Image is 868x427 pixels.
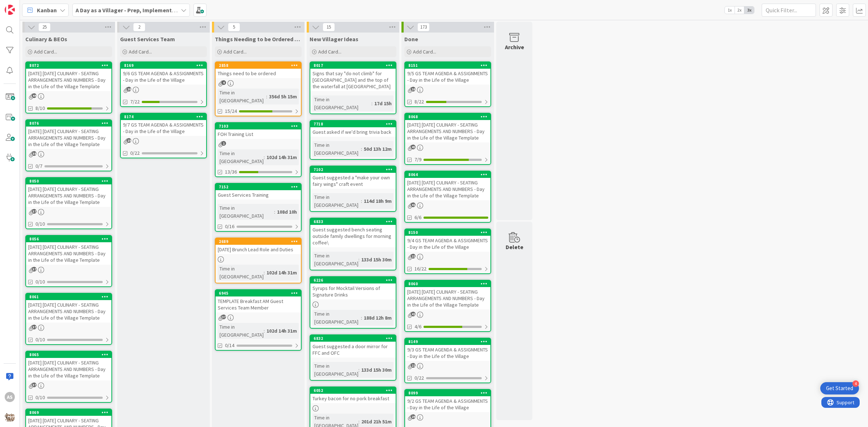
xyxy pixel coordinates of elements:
[218,149,264,165] div: Time in [GEOGRAPHIC_DATA]
[26,62,111,69] div: 8072
[219,239,301,244] div: 2689
[26,184,111,207] div: [DATE] [DATE] CULINARY - SEATING ARRANGEMENTS AND NUMBERS - Day in the Life of the Village Template
[310,334,396,381] a: 6832Guest suggested a door mirror for FFC and OFCTime in [GEOGRAPHIC_DATA]:133d 15h 30m
[404,35,418,43] span: Done
[310,276,396,329] a: 6226Syrups for Mocktail Versions of Signature DrinksTime in [GEOGRAPHIC_DATA]:188d 12h 8m
[312,141,361,157] div: Time in [GEOGRAPHIC_DATA]
[405,390,490,396] div: 8099
[361,314,362,322] span: :
[26,409,111,416] div: 8069
[26,236,111,242] div: 8056
[310,277,396,299] div: 6226Syrups for Mocktail Versions of Signature Drinks
[32,209,37,214] span: 37
[405,171,490,200] div: 8064[DATE] [DATE] CULINARY - SEATING ARRANGEMENTS AND NUMBERS - Day in the Life of the Village Te...
[312,310,361,326] div: Time in [GEOGRAPHIC_DATA]
[216,129,301,139] div: FOH Training List
[218,204,274,220] div: Time in [GEOGRAPHIC_DATA]
[35,394,45,401] span: 0/10
[25,293,112,345] a: 8061[DATE] [DATE] CULINARY - SEATING ARRANGEMENTS AND NUMBERS - Day in the Life of the Village Te...
[221,141,226,146] span: 1
[408,339,490,344] div: 8149
[310,225,396,247] div: Guest suggested bench seating outside family dwellings for morning coffee\
[215,122,302,177] a: 7103FOH Training ListTime in [GEOGRAPHIC_DATA]:102d 14h 31m13/36
[314,388,396,393] div: 6052
[34,48,57,55] span: Add Card...
[25,61,112,114] a: 8072[DATE] [DATE] CULINARY - SEATING ARRANGEMENTS AND NUMBERS - Day in the Life of the Village Te...
[32,325,37,329] span: 37
[216,184,301,190] div: 7152
[35,220,45,228] span: 0/10
[359,418,393,426] div: 201d 21h 51m
[216,296,301,312] div: TEMPLATE Breakfast AM Guest Services Team Member
[414,374,424,382] span: 0/22
[215,183,302,232] a: 7152Guest Services TrainingTime in [GEOGRAPHIC_DATA]:108d 10h0/16
[310,335,396,342] div: 6832
[25,119,112,171] a: 8076[DATE] [DATE] CULINARY - SEATING ARRANGEMENTS AND NUMBERS - Day in the Life of the Village Te...
[405,114,490,120] div: 8068
[414,323,421,330] span: 4/6
[312,362,358,378] div: Time in [GEOGRAPHIC_DATA]
[359,256,393,264] div: 133d 15h 30m
[26,294,111,300] div: 8061
[121,120,206,136] div: 9/7 GS TEAM AGENDA & ASSIGNMENTS - Day in the Life of the Village
[405,338,490,361] div: 81499/3 GS TEAM AGENDA & ASSIGNMENTS - Day in the Life of the Village
[310,62,396,69] div: 8017
[310,335,396,358] div: 6832Guest suggested a door mirror for FFC and OFC
[373,99,393,107] div: 17d 15h
[310,218,396,225] div: 6833
[265,153,299,161] div: 102d 14h 31m
[219,291,301,296] div: 6945
[218,323,264,339] div: Time in [GEOGRAPHIC_DATA]
[405,281,490,309] div: 8060[DATE] [DATE] CULINARY - SEATING ARRANGEMENTS AND NUMBERS - Day in the Life of the Village Te...
[411,363,416,368] span: 21
[405,178,490,200] div: [DATE] [DATE] CULINARY - SEATING ARRANGEMENTS AND NUMBERS - Day in the Life of the Village Template
[310,387,396,394] div: 6052
[310,218,396,270] a: 6833Guest suggested bench seating outside family dwellings for morning coffee\Time in [GEOGRAPHIC...
[5,5,15,15] img: Visit kanbanzone.com
[323,23,335,31] span: 15
[29,236,111,242] div: 8056
[32,93,37,98] span: 44
[127,138,131,143] span: 19
[414,98,424,106] span: 8/22
[362,314,393,322] div: 188d 12h 8m
[265,269,299,277] div: 102d 14h 31m
[228,23,240,31] span: 5
[505,43,524,51] div: Archive
[408,230,490,235] div: 8150
[32,151,37,156] span: 38
[225,168,237,176] span: 13/36
[29,63,111,68] div: 8072
[310,62,396,91] div: 8017Signs that say "do not climb" for [GEOGRAPHIC_DATA] and the top of the waterfall at [GEOGRAPH...
[225,107,237,115] span: 15/24
[218,265,264,281] div: Time in [GEOGRAPHIC_DATA]
[38,23,51,31] span: 25
[5,392,15,402] div: AS
[26,127,111,149] div: [DATE] [DATE] CULINARY - SEATING ARRANGEMENTS AND NUMBERS - Day in the Life of the Village Template
[314,167,396,172] div: 7102
[405,281,490,287] div: 8060
[76,7,205,14] b: A Day as a Villager - Prep, Implement and Execute
[216,184,301,200] div: 7152Guest Services Training
[408,281,490,286] div: 8060
[130,149,140,157] span: 0/22
[26,69,111,91] div: [DATE] [DATE] CULINARY - SEATING ARRANGEMENTS AND NUMBERS - Day in the Life of the Village Template
[405,287,490,309] div: [DATE] [DATE] CULINARY - SEATING ARRANGEMENTS AND NUMBERS - Day in the Life of the Village Template
[310,69,396,91] div: Signs that say "do not climb" for [GEOGRAPHIC_DATA] and the top of the waterfall at [GEOGRAPHIC_D...
[744,7,754,14] span: 3x
[411,254,416,259] span: 21
[362,145,393,153] div: 50d 13h 12m
[852,380,859,387] div: 4
[404,113,491,165] a: 8068[DATE] [DATE] CULINARY - SEATING ARRANGEMENTS AND NUMBERS - Day in the Life of the Village Te...
[405,114,490,142] div: 8068[DATE] [DATE] CULINARY - SEATING ARRANGEMENTS AND NUMBERS - Day in the Life of the Village Te...
[310,166,396,189] div: 7102Guest suggested a "make your own fairy wings" craft event
[408,390,490,396] div: 8099
[310,283,396,299] div: Syrups for Mocktail Versions of Signature Drinks
[358,418,359,426] span: :
[133,23,145,31] span: 2
[310,394,396,403] div: Turkey bacon for no pork breakfast
[414,156,421,163] span: 7/9
[405,345,490,361] div: 9/3 GS TEAM AGENDA & ASSIGNMENTS - Day in the Life of the Village
[310,120,396,160] a: 7718Guest asked if we'd bring trivia backTime in [GEOGRAPHIC_DATA]:50d 13h 12m
[26,120,111,149] div: 8076[DATE] [DATE] CULINARY - SEATING ARRANGEMENTS AND NUMBERS - Day in the Life of the Village Te...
